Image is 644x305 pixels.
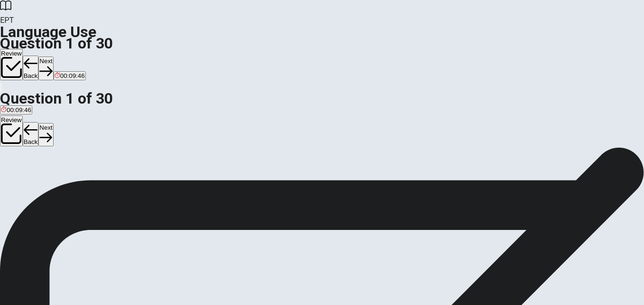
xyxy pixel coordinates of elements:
button: Next [38,57,53,80]
span: 00:09:46 [7,106,31,114]
button: Next [38,123,53,146]
button: Back [23,122,39,147]
button: Back [23,56,39,80]
span: 00:09:46 [60,72,85,79]
button: 00:09:46 [54,71,86,80]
